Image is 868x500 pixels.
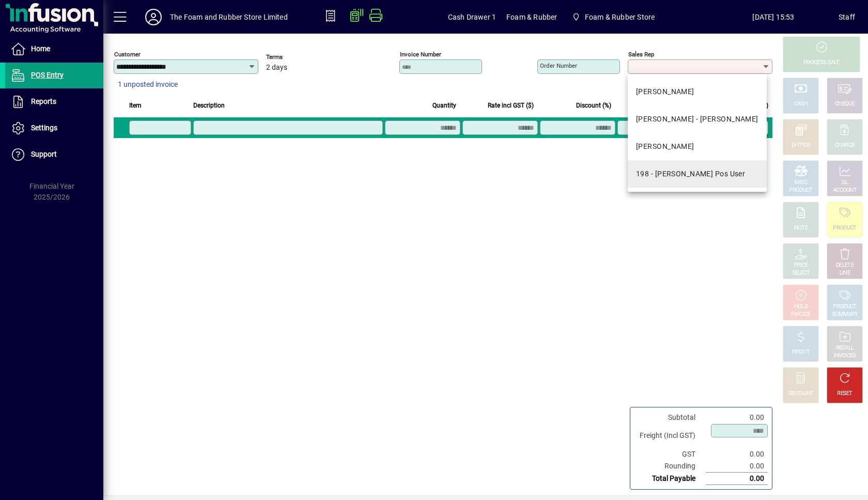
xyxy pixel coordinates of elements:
[567,8,659,26] span: Foam & Rubber Store
[795,179,807,187] div: MISC
[266,54,328,60] span: Terms
[432,100,456,111] span: Quantity
[31,71,64,79] span: POS Entry
[266,64,287,72] span: 2 days
[506,9,557,25] span: Foam & Rubber
[628,160,767,188] mat-option: 198 - Shane Pos User
[706,473,768,485] td: 0.00
[794,303,808,311] div: HOLD
[31,44,50,53] span: Home
[448,9,496,25] span: Cash Drawer 1
[842,179,848,187] div: GL
[193,100,225,111] span: Description
[400,51,441,58] mat-label: Invoice number
[634,423,706,448] td: Freight (Incl GST)
[114,75,182,94] button: 1 unposted invoice
[31,150,57,158] span: Support
[792,349,810,356] div: PROFIT
[636,169,745,179] div: 198 - [PERSON_NAME] Pos User
[837,390,853,398] div: RESET
[129,100,142,111] span: Item
[137,8,170,26] button: Profile
[576,100,611,111] span: Discount (%)
[634,473,706,485] td: Total Payable
[628,133,767,160] mat-option: SHANE - Shane
[803,59,840,67] div: PROCESS SALE
[628,51,654,58] mat-label: Sales rep
[628,105,767,133] mat-option: EMMA - Emma Ormsby
[708,9,839,25] span: [DATE] 15:53
[585,9,655,25] span: Foam & Rubber Store
[634,460,706,473] td: Rounding
[634,448,706,460] td: GST
[636,86,694,97] div: [PERSON_NAME]
[792,142,811,149] div: EFTPOS
[31,97,56,105] span: Reports
[788,390,813,398] div: DISCOUNT
[5,89,103,115] a: Reports
[794,262,808,269] div: PRICE
[791,311,810,319] div: INVOICE
[794,224,808,232] div: NOTE
[5,115,103,141] a: Settings
[833,303,856,311] div: PRODUCT
[835,100,855,108] div: CHEQUE
[835,142,855,149] div: CHARGE
[5,36,103,62] a: Home
[488,100,534,111] span: Rate incl GST ($)
[706,412,768,423] td: 0.00
[114,51,141,58] mat-label: Customer
[706,448,768,460] td: 0.00
[118,79,178,90] span: 1 unposted invoice
[833,352,856,360] div: INVOICES
[833,187,857,194] div: ACCOUNT
[794,100,808,108] div: CASH
[634,412,706,423] td: Subtotal
[5,142,103,168] a: Support
[170,9,288,25] div: The Foam and Rubber Store Limited
[836,262,854,269] div: DELETE
[540,62,577,69] mat-label: Order number
[789,187,812,194] div: PRODUCT
[839,9,855,25] div: Staff
[628,78,767,105] mat-option: DAVE - Dave
[832,311,858,319] div: SUMMARY
[636,141,694,152] div: [PERSON_NAME]
[836,344,854,352] div: RECALL
[706,460,768,473] td: 0.00
[833,224,856,232] div: PRODUCT
[636,114,758,125] div: [PERSON_NAME] - [PERSON_NAME]
[31,124,57,132] span: Settings
[792,269,810,277] div: SELECT
[840,269,850,277] div: LINE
